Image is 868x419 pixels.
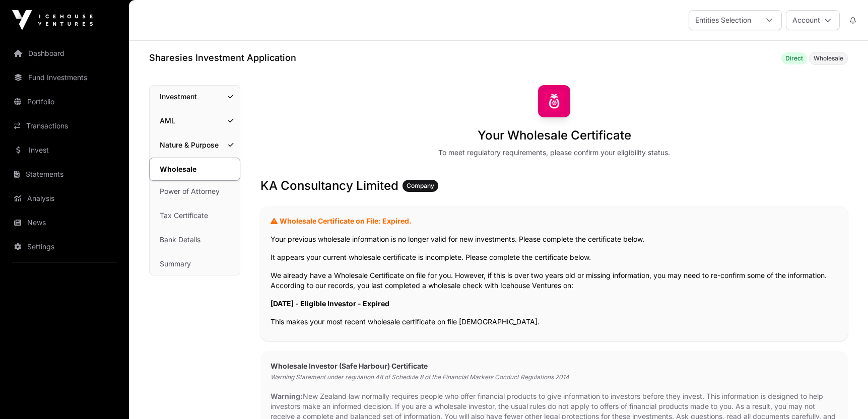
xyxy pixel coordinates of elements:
[271,252,838,262] p: It appears your current wholesale certificate is incomplete. Please complete the certificate below.
[271,234,838,244] p: Your previous wholesale information is no longer valid for new investments. Please complete the c...
[8,236,121,258] a: Settings
[150,253,240,275] a: Summary
[271,392,303,400] strong: Warning:
[8,212,121,234] a: News
[8,66,121,89] a: Fund Investments
[8,115,121,137] a: Transactions
[12,10,93,30] img: Icehouse Ventures Logo
[271,270,838,291] p: We already have a Wholesale Certificate on file for you. However, if this is over two years old o...
[8,139,121,161] a: Invest
[149,51,296,65] h1: Sharesies Investment Application
[260,178,848,194] h3: KA Consultancy Limited
[785,54,803,62] span: Direct
[149,158,240,181] a: Wholesale
[8,91,121,113] a: Portfolio
[150,86,240,108] a: Investment
[438,148,670,158] div: To meet regulatory requirements, please confirm your eligibility status.
[150,110,240,132] a: AML
[150,229,240,251] a: Bank Details
[786,10,840,30] button: Account
[271,373,838,381] p: Warning Statement under regulation 48 of Schedule 8 of the Financial Markets Conduct Regulations ...
[8,187,121,210] a: Analysis
[150,204,240,227] a: Tax Certificate
[689,11,757,30] div: Entities Selection
[150,134,240,156] a: Nature & Purpose
[818,371,868,419] iframe: Chat Widget
[538,85,570,117] img: Sharesies
[150,180,240,202] a: Power of Attorney
[271,317,838,327] p: This makes your most recent wholesale certificate on file [DEMOGRAPHIC_DATA].
[8,163,121,185] a: Statements
[814,54,843,62] span: Wholesale
[271,216,838,226] h2: Wholesale Certificate on File: Expired.
[407,182,434,190] span: Company
[271,299,838,309] p: [DATE] - Eligible Investor - Expired
[478,127,631,144] h1: Your Wholesale Certificate
[271,361,838,371] h2: Wholesale Investor (Safe Harbour) Certificate
[8,42,121,64] a: Dashboard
